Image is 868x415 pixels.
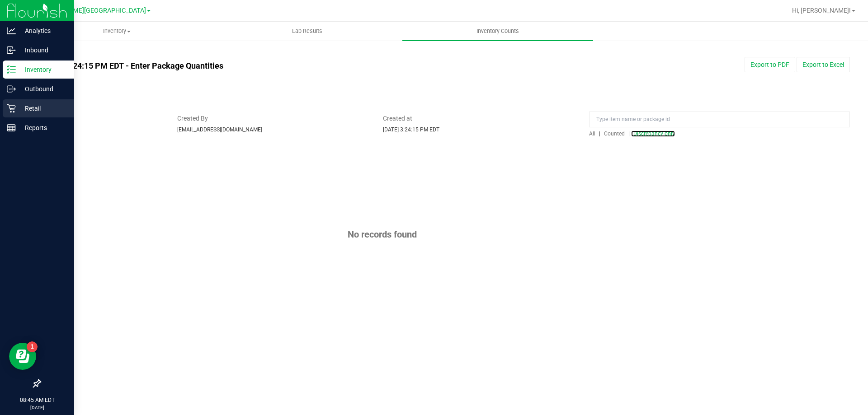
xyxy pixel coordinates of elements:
[7,84,16,93] inline-svg: Outbound
[4,404,70,411] p: [DATE]
[177,126,262,133] span: [EMAIL_ADDRESS][DOMAIN_NAME]
[464,27,531,35] span: Inventory Counts
[7,104,16,113] inline-svg: Retail
[604,131,625,137] span: Counted
[7,46,16,55] inline-svg: Inbound
[22,27,212,35] span: Inventory
[280,27,335,35] span: Lab Results
[7,26,16,35] inline-svg: Analytics
[16,84,70,94] p: Outbound
[40,114,164,123] span: Status
[40,61,507,70] h4: [DATE] 3:24:15 PM EDT - Enter Package Quantities
[16,122,70,133] p: Reports
[34,7,146,14] span: [PERSON_NAME][GEOGRAPHIC_DATA]
[7,65,16,74] inline-svg: Inventory
[212,22,402,41] a: Lab Results
[9,343,36,370] iframe: Resource center
[599,131,600,137] span: |
[383,114,576,123] span: Created at
[602,131,628,137] a: Counted
[22,22,212,41] a: Inventory
[7,123,16,132] inline-svg: Reports
[16,103,70,114] p: Retail
[745,57,795,72] button: Export to PDF
[4,396,70,404] p: 08:45 AM EDT
[402,22,593,41] a: Inventory Counts
[631,131,675,137] a: Discrepancy only
[348,229,417,240] span: No records found
[177,114,370,123] span: Created By
[383,126,439,133] span: [DATE] 3:24:15 PM EDT
[589,131,599,137] a: All
[589,131,595,137] span: All
[16,25,70,36] p: Analytics
[792,7,851,14] span: Hi, [PERSON_NAME]!
[16,45,70,56] p: Inbound
[797,57,850,72] button: Export to Excel
[633,131,675,137] span: Discrepancy only
[589,112,850,127] input: Type item name or package id
[16,64,70,75] p: Inventory
[628,131,630,137] span: |
[27,341,38,352] iframe: Resource center unread badge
